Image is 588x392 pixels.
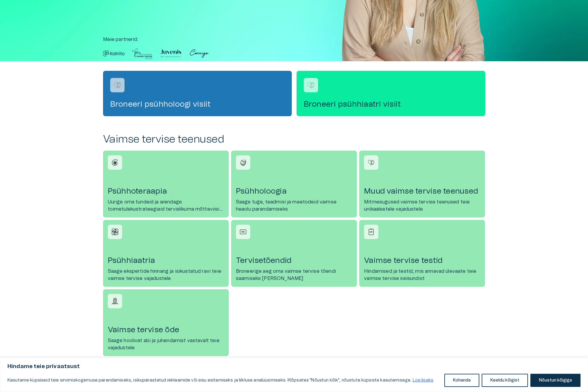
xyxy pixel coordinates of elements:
p: Saage hoolivat abi ja juhendamist vastavalt teie vajadustele [108,337,224,351]
a: Navigate to service booking [297,71,485,116]
img: Partner logo [132,48,153,59]
h4: Psühholoogia [236,186,352,196]
img: Partner logo [103,48,125,59]
h4: Muud vaimse tervise teenused [364,186,480,196]
p: Broneerige aeg oma vaimse tervise tõendi saamiseks [PERSON_NAME] [236,268,352,282]
p: Hindamised ja testid, mis annavad ülevaate teie vaimse tervise seisundist [364,268,480,282]
h4: Broneeri psühholoogi visiit [110,99,285,109]
button: Kohanda [444,374,479,387]
p: Saage tuge, teadmisi ja meetodeid vaimse heaolu parandamiseks [236,198,352,213]
h4: Vaimse tervise õde [108,325,224,335]
img: Partner logo [188,48,210,59]
img: Psühholoogia icon [239,158,248,167]
img: Partner logo [160,48,181,59]
img: Muud vaimse tervise teenused icon [367,158,376,167]
img: Psühhoteraapia icon [110,158,119,167]
button: Keeldu kõigist [482,374,528,387]
h4: Psühhiaatria [108,256,224,265]
p: Meie partnerid : [103,36,485,43]
p: Uurige oma tundeid ja arendage toimetulekustrateegiaid tervislikuma mõtteviisi saavutamiseks [108,198,224,213]
button: Nõustun kõigiga [530,374,581,387]
img: Broneeri psühhiaatri visiit logo [306,81,315,90]
img: Vaimse tervise testid icon [367,227,376,236]
img: Broneeri psühholoogi visiit logo [113,81,122,90]
h4: Vaimse tervise testid [364,256,480,265]
p: Hindame teie privaatsust [7,363,581,370]
h4: Broneeri psühhiaatri visiit [304,99,478,109]
img: Tervisetõendid icon [239,227,248,236]
span: Help [30,5,39,10]
h4: Psühhoteraapia [108,186,224,196]
img: Vaimse tervise õde icon [110,297,119,306]
a: Loe lisaks [412,378,434,383]
h4: Tervisetõendid [236,256,352,265]
p: Mitmesugused vaimse tervise teenused teie unikaalsetele vajadustele [364,198,480,213]
h2: Vaimse tervise teenused [103,133,485,146]
p: Saage ekspertide hinnang ja isikustatud ravi teie vaimse tervise vajadustele [108,268,224,282]
p: Kasutame küpsiseid teie sirvimiskogemuse parandamiseks, isikupärastatud reklaamide või sisu esita... [7,377,434,384]
img: Psühhiaatria icon [110,227,119,236]
a: Navigate to service booking [103,71,292,116]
